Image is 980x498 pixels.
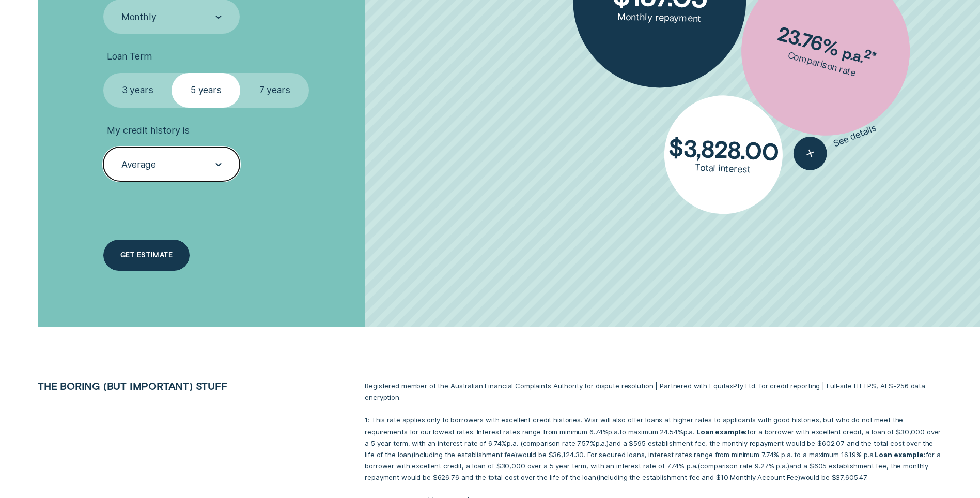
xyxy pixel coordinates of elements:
[832,122,878,149] span: See details
[411,450,414,459] span: (
[103,240,190,271] a: Get estimate
[608,428,619,436] span: p.a.
[608,428,619,436] span: Per Annum
[733,382,743,390] span: Pty
[520,439,523,447] span: (
[745,382,756,390] span: Ltd
[120,252,173,258] div: Get estimate
[697,462,700,470] span: (
[733,382,743,390] span: P T Y
[121,159,156,170] div: Average
[798,473,800,481] span: )
[745,382,756,390] span: L T D
[515,450,517,459] span: )
[606,439,609,447] span: )
[507,439,518,447] span: Per Annum
[875,450,925,459] strong: Loan example:
[596,439,606,447] span: Per Annum
[365,380,942,403] p: Registered member of the Australian Financial Complaints Authority for dispute resolution | Partn...
[683,428,694,436] span: p.a.
[696,428,747,436] strong: Loan example:
[788,112,882,175] button: See details
[121,11,157,23] div: Monthly
[507,439,518,447] span: p.a.
[103,73,172,107] label: 3 years
[107,125,189,136] span: My credit history is
[172,73,240,107] label: 5 years
[107,51,152,62] span: Loan Term
[596,473,599,481] span: (
[787,462,789,470] span: )
[683,428,694,436] span: Per Annum
[32,380,294,392] h2: The boring (but important) stuff
[240,73,309,107] label: 7 years
[365,414,942,483] p: 1: This rate applies only to borrowers with excellent credit histories. Wisr will also offer loan...
[596,439,606,447] span: p.a.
